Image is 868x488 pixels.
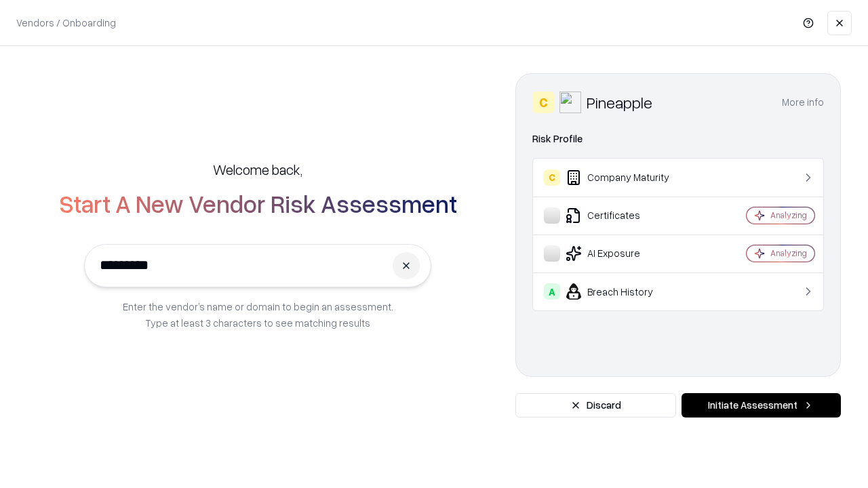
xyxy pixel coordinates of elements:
[559,91,581,113] img: Pineapple
[544,169,560,186] div: C
[782,90,824,115] button: More info
[515,393,676,418] button: Discard
[544,245,706,262] div: AI Exposure
[544,207,706,224] div: Certificates
[544,283,560,300] div: A
[532,131,824,147] div: Risk Profile
[544,169,706,186] div: Company Maturity
[16,16,116,30] p: Vendors / Onboarding
[544,283,706,300] div: Breach History
[213,160,302,179] h5: Welcome back,
[587,91,652,113] div: Pineapple
[532,91,554,113] div: C
[59,190,457,217] h2: Start A New Vendor Risk Assessment
[123,298,393,331] p: Enter the vendor’s name or domain to begin an assessment. Type at least 3 characters to see match...
[682,393,841,418] button: Initiate Assessment
[770,247,807,259] div: Analyzing
[770,209,807,221] div: Analyzing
